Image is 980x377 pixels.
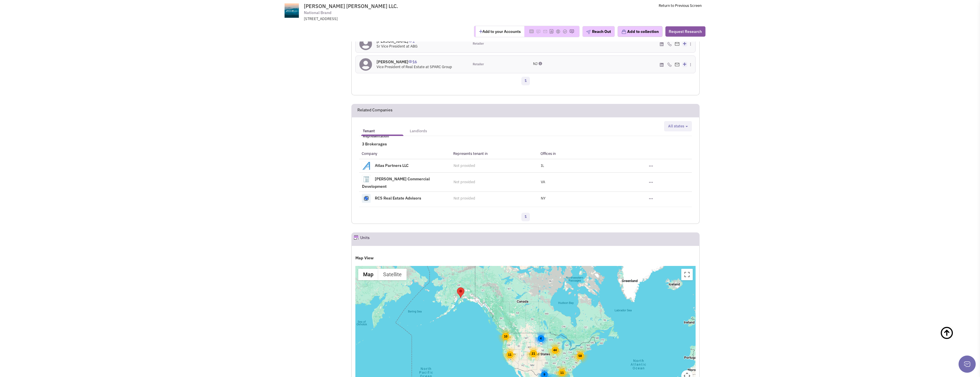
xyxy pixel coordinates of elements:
[375,196,421,201] a: RCS Real Estate Advisors
[360,123,405,135] a: Tenant Representation
[536,29,541,34] img: Please add to your accounts
[375,163,409,168] a: Atlas Partners LLC
[572,348,588,364] div: 58
[668,124,684,129] span: All states
[621,29,626,34] img: icon-collection-lavender.png
[357,104,393,117] h2: Related Companies
[547,342,563,358] div: 44
[940,320,969,358] a: Back To Top
[586,30,591,34] img: plane.png
[408,60,412,63] img: icon-UserInteraction.png
[359,141,387,147] span: 3 Brokerages
[476,26,524,37] button: Add to your Accounts
[304,10,331,16] span: National Brand
[362,176,430,189] a: [PERSON_NAME] Commercial Development
[407,123,430,135] a: Landlords
[543,29,547,34] img: Please add to your accounts
[473,62,484,67] span: Retailer
[454,179,475,184] span: Not provided
[569,29,574,34] img: Please add to your accounts
[541,196,546,201] span: NY
[359,149,451,159] th: Company
[659,3,702,8] a: Return to Previous Screen
[377,64,452,69] span: Vice President of Real Estate at SPARC Group
[360,233,370,245] h2: Units
[667,62,672,67] img: icon-phone.png
[533,61,538,66] span: NJ
[521,213,530,221] a: 1
[681,269,693,280] button: Toggle fullscreen view
[378,269,407,280] button: Show satellite imagery
[667,42,672,46] img: icon-phone.png
[556,29,560,34] img: Please add to your accounts
[410,129,427,134] h5: Landlords
[617,26,662,37] button: Add to collection
[304,16,453,22] div: [STREET_ADDRESS]
[665,26,705,37] button: Request Research
[377,44,417,49] span: Sr Vice President at ABG
[502,347,518,363] div: 11
[675,42,680,46] img: Email%20Icon.png
[358,269,378,280] button: Show street map
[666,123,690,129] button: All states
[454,163,475,168] span: Not provided
[541,163,544,168] span: IL
[541,179,545,184] span: VA
[582,26,615,37] button: Reach Out
[457,287,464,298] div: Eddie Bauer LLC.
[363,129,402,139] h5: Tenant Representation
[538,149,646,159] th: Offices in
[408,55,417,64] span: 16
[473,42,484,46] span: Retailer
[377,59,452,64] h4: [PERSON_NAME]
[563,29,567,34] img: Please add to your accounts
[498,328,514,344] div: 10
[451,149,538,159] th: Represents tenant in
[355,255,696,260] h4: Map View
[525,346,541,362] div: 21
[304,3,398,9] span: [PERSON_NAME] [PERSON_NAME] LLC.
[521,77,530,85] a: 1
[454,196,475,201] span: Not provided
[675,63,680,66] img: Email%20Icon.png
[533,331,548,346] div: 4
